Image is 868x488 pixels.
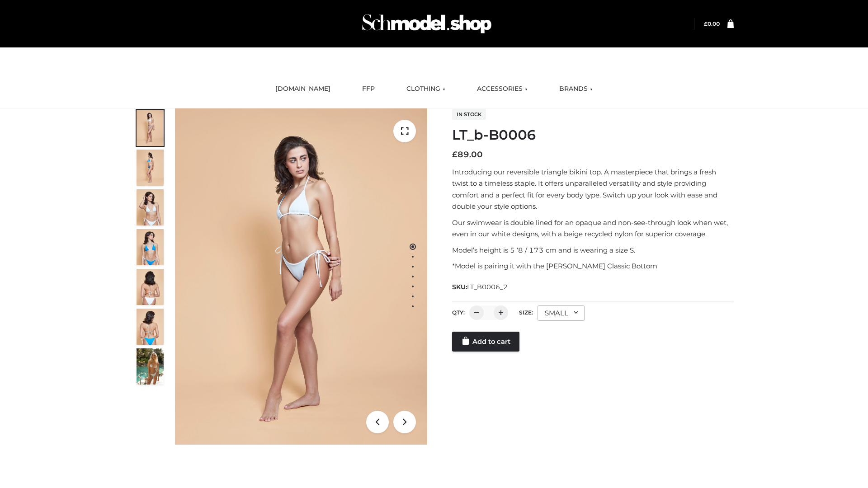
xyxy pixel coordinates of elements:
[137,110,164,146] img: ArielClassicBikiniTop_CloudNine_AzureSky_OW114ECO_1-scaled.jpg
[519,309,533,316] label: Size:
[137,348,164,385] img: Arieltop_CloudNine_AzureSky2.jpg
[704,20,708,27] span: £
[452,109,486,120] span: In stock
[175,108,427,445] img: LT_b-B0006
[538,305,585,321] div: SMALL
[452,282,509,292] span: SKU:
[452,150,483,160] bdi: 89.00
[359,6,495,42] img: Schmodel Admin 964
[552,79,599,99] a: BRANDS
[137,189,164,225] img: ArielClassicBikiniTop_CloudNine_AzureSky_OW114ECO_3-scaled.jpg
[137,309,164,345] img: ArielClassicBikiniTop_CloudNine_AzureSky_OW114ECO_8-scaled.jpg
[452,150,458,160] span: £
[467,283,508,291] span: LT_B0006_2
[452,127,734,143] h1: LT_b-B0006
[452,332,519,352] a: Add to cart
[355,79,382,99] a: FFP
[452,244,734,256] p: Model’s height is 5 ‘8 / 173 cm and is wearing a size S.
[400,79,452,99] a: CLOTHING
[452,217,734,240] p: Our swimwear is double lined for an opaque and non-see-through look when wet, even in our white d...
[452,260,734,272] p: *Model is pairing it with the [PERSON_NAME] Classic Bottom
[137,229,164,265] img: ArielClassicBikiniTop_CloudNine_AzureSky_OW114ECO_4-scaled.jpg
[704,20,720,27] a: £0.00
[137,150,164,186] img: ArielClassicBikiniTop_CloudNine_AzureSky_OW114ECO_2-scaled.jpg
[452,166,734,212] p: Introducing our reversible triangle bikini top. A masterpiece that brings a fresh twist to a time...
[704,20,720,27] bdi: 0.00
[137,269,164,305] img: ArielClassicBikiniTop_CloudNine_AzureSky_OW114ECO_7-scaled.jpg
[470,79,534,99] a: ACCESSORIES
[452,309,465,316] label: QTY:
[269,79,337,99] a: [DOMAIN_NAME]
